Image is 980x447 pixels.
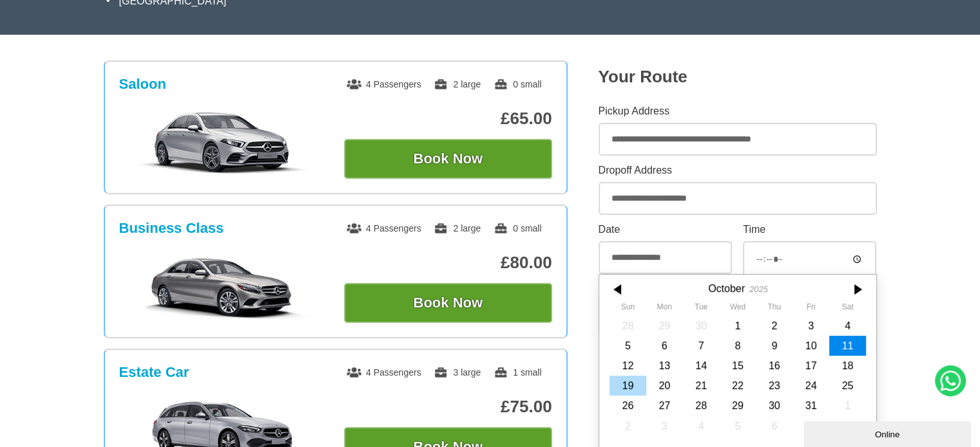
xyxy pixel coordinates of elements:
[494,79,541,89] span: 0 small
[599,224,732,235] label: Date
[119,76,166,93] h3: Saloon
[494,223,541,233] span: 0 small
[347,223,421,233] span: 4 Passengers
[599,106,877,116] label: Pickup Address
[344,139,552,179] button: Book Now
[344,253,552,273] p: £80.00
[126,255,320,319] img: Business Class
[119,220,224,237] h3: Business Class
[119,364,189,381] h3: Estate Car
[347,367,421,378] span: 4 Passengers
[599,67,877,87] h2: Your Route
[434,223,481,233] span: 2 large
[347,79,421,89] span: 4 Passengers
[434,367,481,378] span: 3 large
[344,283,552,323] button: Book Now
[743,224,876,235] label: Time
[494,367,541,378] span: 1 small
[344,397,552,417] p: £75.00
[803,419,974,447] iframe: chat widget
[599,165,877,176] label: Dropoff Address
[126,111,320,175] img: Saloon
[434,79,481,89] span: 2 large
[344,109,552,129] p: £65.00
